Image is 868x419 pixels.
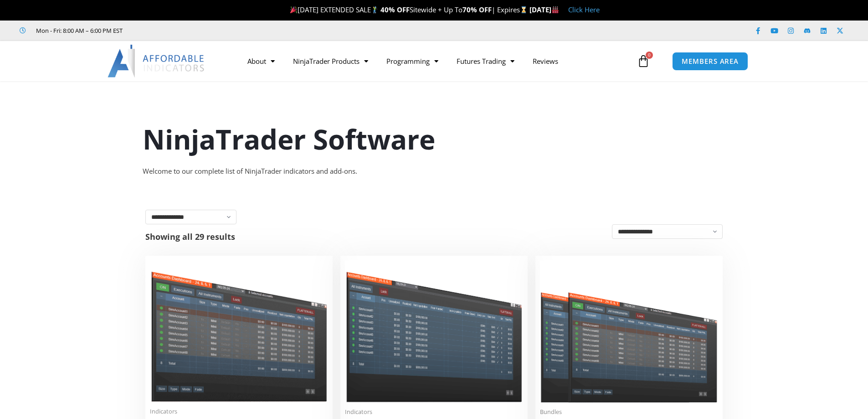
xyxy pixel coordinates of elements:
img: Account Risk Manager [345,260,523,402]
p: Showing all 29 results [145,233,235,241]
a: Programming [377,51,447,72]
strong: 70% OFF [462,5,492,14]
h1: NinjaTrader Software [143,120,726,158]
strong: 40% OFF [380,5,410,14]
a: Click Here [568,5,600,14]
span: Mon - Fri: 8:00 AM – 6:00 PM EST [34,25,123,36]
span: Indicators [150,408,328,415]
span: Indicators [345,408,523,416]
a: 0 [623,48,663,74]
nav: Menu [238,51,635,72]
span: 0 [646,52,653,59]
a: MEMBERS AREA [672,52,748,71]
strong: [DATE] [529,5,559,14]
select: Shop order [612,224,723,239]
img: Duplicate Account Actions [150,260,328,402]
iframe: Customer reviews powered by Trustpilot [135,26,272,35]
a: Futures Trading [447,51,524,72]
a: Reviews [524,51,567,72]
div: Welcome to our complete list of NinjaTrader indicators and add-ons. [143,165,726,178]
img: 🏭 [552,6,559,13]
img: 🏌️‍♂️ [371,6,378,13]
img: LogoAI | Affordable Indicators – NinjaTrader [108,45,205,78]
img: ⌛ [520,6,527,13]
span: MEMBERS AREA [682,58,739,65]
a: About [238,51,284,72]
img: Accounts Dashboard Suite [540,260,718,403]
a: NinjaTrader Products [284,51,377,72]
span: Bundles [540,408,718,416]
img: 🎉 [290,6,297,13]
span: [DATE] EXTENDED SALE Sitewide + Up To | Expires [288,5,529,14]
